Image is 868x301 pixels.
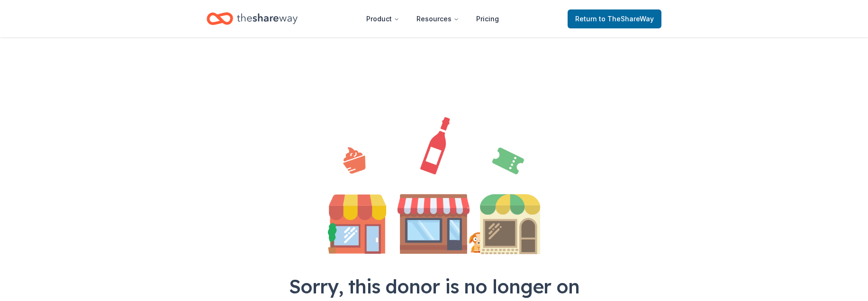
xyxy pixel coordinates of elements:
a: Returnto TheShareWay [568,9,661,28]
nav: Main [359,8,506,30]
img: Illustration for landing page [328,117,540,254]
span: to TheShareWay [599,15,654,23]
span: Return [575,13,654,25]
button: Resources [409,9,467,28]
a: Pricing [469,9,506,28]
a: Home [207,8,298,30]
button: Product [359,9,407,28]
